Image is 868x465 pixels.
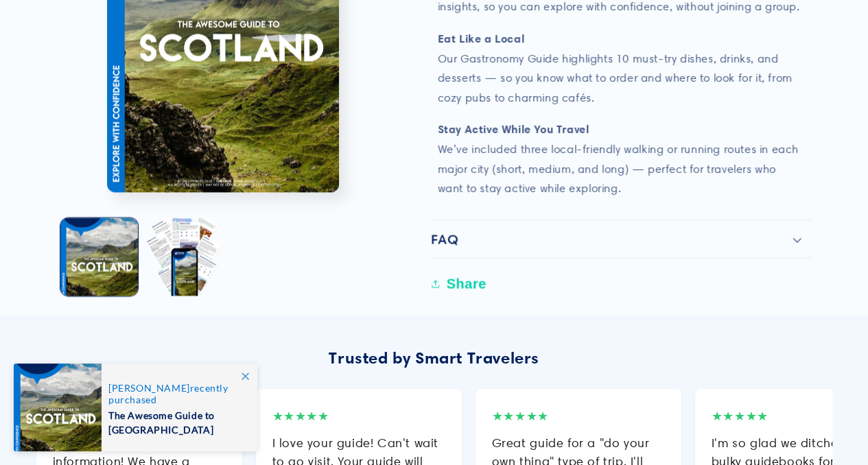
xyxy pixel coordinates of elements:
p: Our Gastronomy Guide highlights 10 must-try dishes, drinks, and desserts — so you know what to or... [438,29,805,108]
button: Load image 2 in gallery view [145,218,222,296]
strong: Eat Like a Local [438,32,525,45]
div: Trusted by Smart Travelers [36,343,832,372]
div: ★★★★★ [492,405,665,427]
div: ★★★★★ [272,405,445,427]
summary: FAQ [431,221,812,258]
strong: Stay Active While You Travel [438,122,589,136]
span: recently purchased [108,382,243,405]
span: The Awesome Guide to [GEOGRAPHIC_DATA] [108,405,243,437]
h2: FAQ [431,231,458,248]
button: Share [431,269,491,299]
p: We’ve included three local-friendly walking or running routes in each major city (short, medium, ... [438,119,805,199]
button: Load image 1 in gallery view [60,218,138,296]
span: [PERSON_NAME] [108,382,190,394]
